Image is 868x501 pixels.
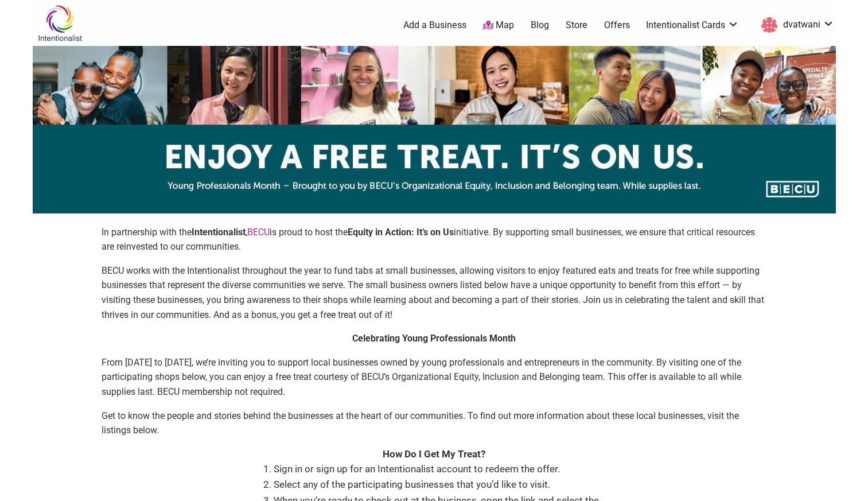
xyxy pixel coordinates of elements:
strong: Intentionalist [192,227,246,238]
p: Get to know the people and stories behind the businesses at the heart of our communities. To find... [102,409,767,438]
a: Store [566,19,587,32]
strong: Celebrating Young Professionals Month [352,333,516,344]
img: sponsor logo [33,46,836,213]
p: In partnership with the , is proud to host the initiative. By supporting small businesses, we ens... [102,225,767,254]
a: Blog [531,19,549,32]
a: Map [483,19,514,32]
li: Sign in or sign up for an Intentionalist account to redeem the offer. [274,461,606,477]
a: Add a Business [403,19,466,32]
p: BECU works with the Intentionalist throughout the year to fund tabs at small businesses, allowing... [102,263,767,322]
a: BECU [247,227,270,238]
p: From [DATE] to [DATE], we’re inviting you to support local businesses owned by young professional... [102,355,767,399]
strong: Equity in Action: It’s on Us [348,227,454,238]
strong: How Do I Get My Treat? [383,448,485,460]
img: Intentionalist [33,5,87,42]
a: dvatwani [756,15,834,36]
li: Select any of the participating businesses that you’d like to visit. [274,477,606,492]
a: Intentionalist Cards [646,19,739,32]
a: Offers [604,19,630,32]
